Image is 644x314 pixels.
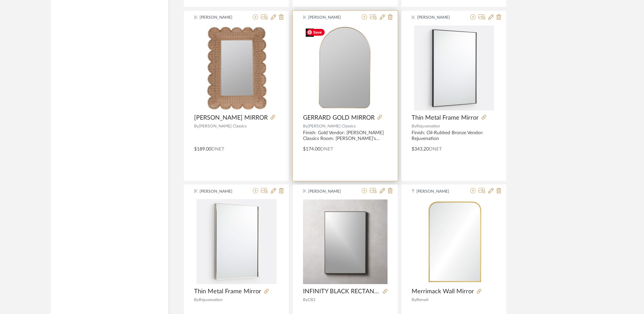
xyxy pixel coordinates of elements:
[419,199,489,284] img: Merrimack Wall Mirror
[303,25,387,110] div: 0
[200,188,242,194] span: [PERSON_NAME]
[211,147,224,152] span: DNET
[303,130,387,142] div: Finish: Gold Vendor: [PERSON_NAME] Classics Room: [PERSON_NAME]'s Bathroom
[303,199,387,284] img: INFINITY BLACK RECTANGULAR WALL MIRROR 24"X36"
[308,14,351,20] span: [PERSON_NAME]
[194,147,211,152] span: $189.00
[308,188,351,194] span: [PERSON_NAME]
[303,124,308,128] span: By
[194,114,268,122] span: [PERSON_NAME] MIRROR
[412,130,496,142] div: Finish: Oil-Rubbed Bronze Vendor: Rejuvenation
[416,298,429,302] span: Renwil
[303,147,320,152] span: $174.00
[196,199,277,284] img: Thin Metal Frame Mirror
[199,124,247,128] span: [PERSON_NAME] Classics
[200,14,242,20] span: [PERSON_NAME]
[412,298,416,302] span: By
[306,29,325,36] span: Save
[194,124,199,128] span: By
[194,298,199,302] span: By
[414,25,494,110] img: Thin Metal Frame Mirror
[303,25,387,110] img: GERRARD GOLD MIRROR
[308,124,356,128] span: [PERSON_NAME] Classics
[303,114,375,122] span: GERRARD GOLD MIRROR
[303,298,308,302] span: By
[308,298,316,302] span: CB2
[417,14,460,20] span: [PERSON_NAME]
[206,25,267,110] img: BROOKE WALL MIRROR
[412,288,474,295] span: Merrimack Wall Mirror
[412,147,429,152] span: $343.20
[412,124,416,128] span: By
[199,298,223,302] span: Rejuvenation
[194,288,261,295] span: Thin Metal Frame Mirror
[416,124,440,128] span: Rejuvenation
[416,188,459,194] span: [PERSON_NAME]
[429,147,442,152] span: DNET
[412,25,496,110] div: 0
[412,114,479,122] span: Thin Metal Frame Mirror
[303,288,380,295] span: INFINITY BLACK RECTANGULAR WALL MIRROR 24"X36"
[320,147,333,152] span: DNET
